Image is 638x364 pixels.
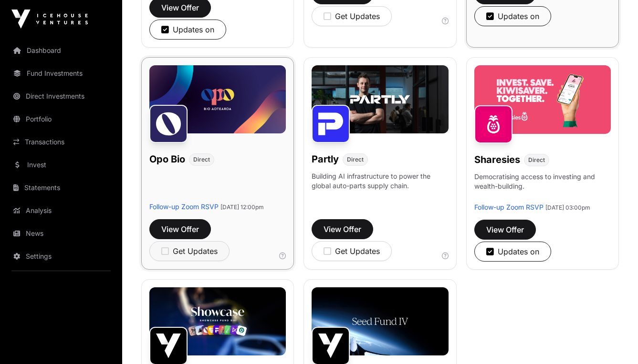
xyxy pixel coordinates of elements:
[312,65,448,133] img: Partly-Banner.jpg
[8,154,115,175] a: Invest
[8,131,115,152] a: Transactions
[161,245,218,257] div: Get Updates
[8,177,115,198] a: Statements
[149,20,226,40] button: Updates on
[161,2,199,13] span: View Offer
[312,6,392,26] button: Get Updates
[11,10,88,29] img: Icehouse Ventures Logo
[8,246,115,267] a: Settings
[324,10,380,22] div: Get Updates
[149,152,185,166] h1: Opo Bio
[474,105,512,143] img: Sharesies
[545,204,590,211] span: [DATE] 03:00pm
[312,172,448,202] p: Building AI infrastructure to power the global auto-parts supply chain.
[312,241,392,261] button: Get Updates
[590,318,638,364] iframe: Chat Widget
[312,152,339,166] h1: Partly
[149,219,211,239] button: View Offer
[324,245,380,257] div: Get Updates
[161,223,199,235] span: View Offer
[149,65,286,133] img: Opo-Bio-Banner.jpg
[474,153,520,166] h1: Sharesies
[486,246,539,257] div: Updates on
[486,10,539,22] div: Updates on
[149,202,219,211] a: Follow-up Zoom RSVP
[312,219,373,239] button: View Offer
[8,86,115,107] a: Direct Investments
[474,65,611,133] img: Sharesies-Banner.jpg
[8,63,115,84] a: Fund Investments
[8,109,115,130] a: Portfolio
[474,172,611,202] p: Democratising access to investing and wealth-building.
[486,224,524,235] span: View Offer
[8,40,115,61] a: Dashboard
[149,241,230,261] button: Get Updates
[8,200,115,221] a: Analysis
[312,105,350,143] img: Partly
[8,223,115,244] a: News
[528,156,545,164] span: Direct
[474,6,551,26] button: Updates on
[149,105,188,143] img: Opo Bio
[347,156,364,163] span: Direct
[312,287,448,355] img: Seed-Fund-4_Banner.jpg
[161,24,214,35] div: Updates on
[474,220,536,240] button: View Offer
[149,287,286,355] img: Showcase-Fund-Banner-1.jpg
[474,203,544,211] a: Follow-up Zoom RSVP
[193,156,210,163] span: Direct
[220,203,264,211] span: [DATE] 12:00pm
[324,223,361,235] span: View Offer
[474,242,551,262] button: Updates on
